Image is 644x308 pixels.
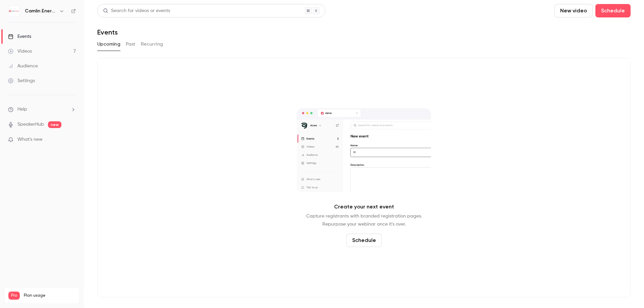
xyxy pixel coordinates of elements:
h6: Camlin Energy [25,8,56,14]
p: Capture registrants with branded registration pages. Repurpose your webinar once it's over. [306,212,422,228]
span: What's new [17,136,43,143]
button: Past [126,39,136,50]
button: Recurring [141,39,163,50]
a: SpeakerHub [17,121,44,128]
div: Search for videos or events [103,7,170,14]
div: Events [8,33,31,40]
iframe: Noticeable Trigger [68,137,76,143]
button: New video [554,4,593,17]
button: Upcoming [97,39,120,50]
span: Pro [8,292,20,300]
p: Create your next event [334,203,394,211]
div: Videos [8,48,32,55]
span: new [48,121,61,128]
div: Audience [8,63,38,69]
img: Camlin Energy [8,6,19,16]
h1: Events [97,28,118,36]
li: help-dropdown-opener [8,106,76,113]
div: Settings [8,77,35,84]
span: Help [17,106,27,113]
button: Schedule [346,234,382,247]
button: Schedule [595,4,631,17]
span: Plan usage [24,293,75,298]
